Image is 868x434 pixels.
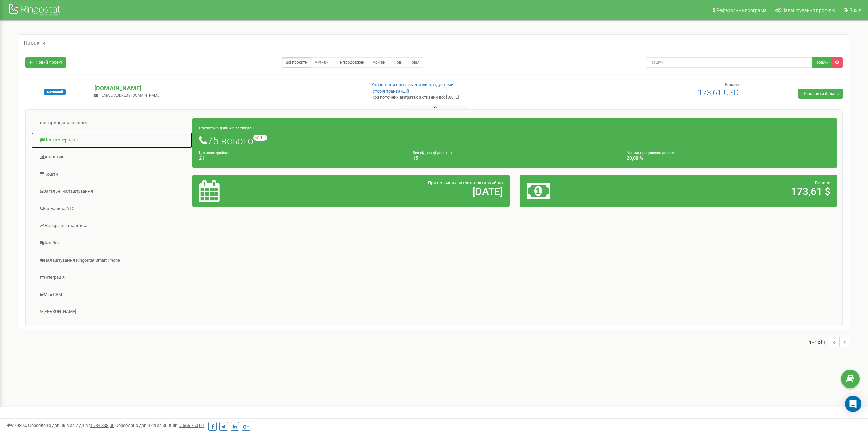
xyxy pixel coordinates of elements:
[845,396,861,412] div: Open Intercom Messenger
[31,235,193,251] a: Колбек
[31,166,193,183] a: Кошти
[333,57,369,68] a: Не продовжені
[282,57,311,68] a: Всі проєкти
[31,201,193,217] a: Віртуальна АТС
[24,40,45,46] h5: Проєкти
[812,57,832,68] button: Пошук
[31,183,193,200] a: Загальні налаштування
[303,186,502,197] h2: [DATE]
[369,57,390,68] a: Архівні
[199,156,403,161] h4: 21
[798,89,843,99] a: Поповнити баланс
[631,186,830,197] h2: 173,61 $
[809,330,849,354] nav: ...
[413,156,616,161] h4: 15
[31,303,193,320] a: [PERSON_NAME]
[627,151,676,155] small: Частка пропущених дзвінків
[31,132,193,149] a: Центр звернень
[809,337,829,347] span: 1 - 1 of 1
[31,115,193,131] a: Інформаційна панель
[199,126,255,130] small: Статистика дзвінків за тиждень
[428,180,503,185] span: При поточних витратах активний до
[698,88,739,97] span: 173,61 USD
[815,180,830,185] span: Баланс
[199,135,830,146] h1: 75 всього
[31,269,193,286] a: Інтеграція
[25,57,66,68] a: Новий проєкт
[406,57,423,68] a: Тріал
[311,57,333,68] a: Активні
[725,82,739,87] span: Баланс
[371,82,454,87] a: Управління підключеними продуктами
[849,7,861,13] span: Вихід
[782,7,835,13] span: Налаштування профілю
[627,156,830,161] h4: 20,00 %
[413,151,452,155] small: Без відповіді дзвінків
[371,94,568,101] p: При поточних витратах активний до: [DATE]
[31,149,193,166] a: Аналiтика
[31,286,193,303] a: Mini CRM
[253,135,267,141] small: -7
[371,89,409,94] a: Історія транзакцій
[646,57,812,68] input: Пошук
[101,93,160,98] span: [EMAIL_ADDRESS][DOMAIN_NAME]
[94,84,360,93] p: [DOMAIN_NAME]
[716,7,767,13] span: Реферальна програма
[44,89,66,95] span: Активний
[31,252,193,269] a: Налаштування Ringostat Smart Phone
[390,57,406,68] a: Нові
[199,151,230,155] small: Цільових дзвінків
[31,218,193,234] a: Наскрізна аналітика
